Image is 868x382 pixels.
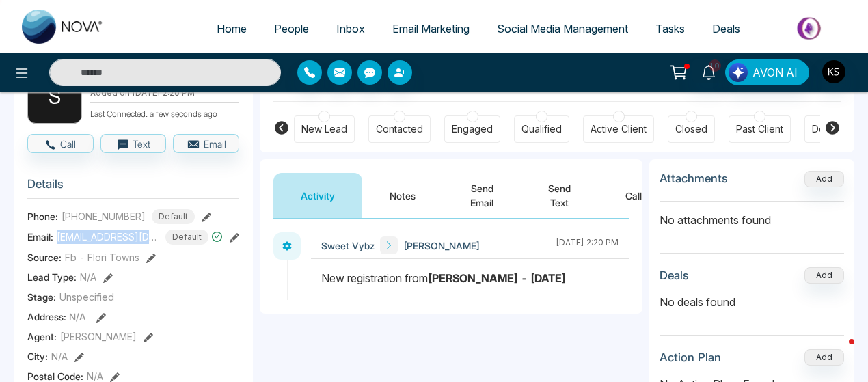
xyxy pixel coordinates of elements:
span: AVON AI [752,64,798,81]
span: Sweet Vybz [321,238,375,253]
img: Nova CRM Logo [22,10,104,44]
span: Email Marketing [392,22,470,36]
div: Contacted [376,122,423,136]
a: Tasks [642,16,699,42]
p: No deals found [660,294,844,310]
span: Fb - Flori Towns [65,250,139,264]
div: Active Client [591,122,647,136]
span: Default [152,209,195,224]
span: Email: [27,230,53,244]
span: Agent: [27,329,57,344]
span: Address: [27,310,86,324]
button: Add [804,171,844,187]
span: Unspecified [59,290,114,304]
span: N/A [80,270,96,284]
button: Add [804,267,844,284]
span: Add [804,172,844,184]
span: Source: [27,250,62,264]
a: People [260,16,323,42]
span: [EMAIL_ADDRESS][DOMAIN_NAME] [57,230,159,244]
button: AVON AI [725,59,809,85]
a: 10+ [692,59,725,83]
p: No attachments found [660,202,844,228]
h3: Deals [660,269,689,282]
a: Social Media Management [483,16,642,42]
button: Email [173,134,239,153]
div: Engaged [452,122,493,136]
h3: Attachments [660,172,728,185]
span: Lead Type: [27,270,77,284]
div: [DATE] 2:20 PM [556,236,619,254]
h3: Action Plan [660,351,721,364]
button: Add [804,349,844,366]
img: Market-place.gif [761,13,860,44]
p: Added on [DATE] 2:20 PM [90,87,239,99]
span: 10+ [709,59,721,72]
span: Social Media Management [497,22,628,36]
img: User Avatar [822,60,845,83]
span: Inbox [336,22,365,36]
a: Deals [699,16,754,42]
span: [PERSON_NAME] [60,329,137,344]
div: Qualified [521,122,562,136]
div: Past Client [736,122,783,136]
button: Send Email [443,173,521,218]
span: Stage: [27,290,56,304]
a: Home [203,16,260,42]
span: People [274,22,309,36]
span: N/A [69,311,86,323]
button: Activity [273,173,362,218]
div: New Lead [301,122,347,136]
button: Send Text [521,173,598,218]
img: Lead Flow [729,63,748,82]
a: Inbox [323,16,379,42]
button: Call [598,173,669,218]
p: Last Connected: a few seconds ago [90,105,239,120]
button: Notes [362,173,443,218]
span: Deals [712,22,740,36]
span: [PHONE_NUMBER] [62,209,146,223]
span: Tasks [655,22,685,36]
div: S [27,69,82,124]
iframe: Intercom live chat [822,336,854,368]
span: N/A [51,349,68,364]
span: Home [217,22,247,36]
span: City : [27,349,48,364]
span: Phone: [27,209,58,223]
span: Default [165,230,208,245]
div: Closed [675,122,707,136]
h3: Details [27,177,239,198]
button: Call [27,134,94,153]
a: Email Marketing [379,16,483,42]
button: Text [100,134,167,153]
span: [PERSON_NAME] [403,238,480,253]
